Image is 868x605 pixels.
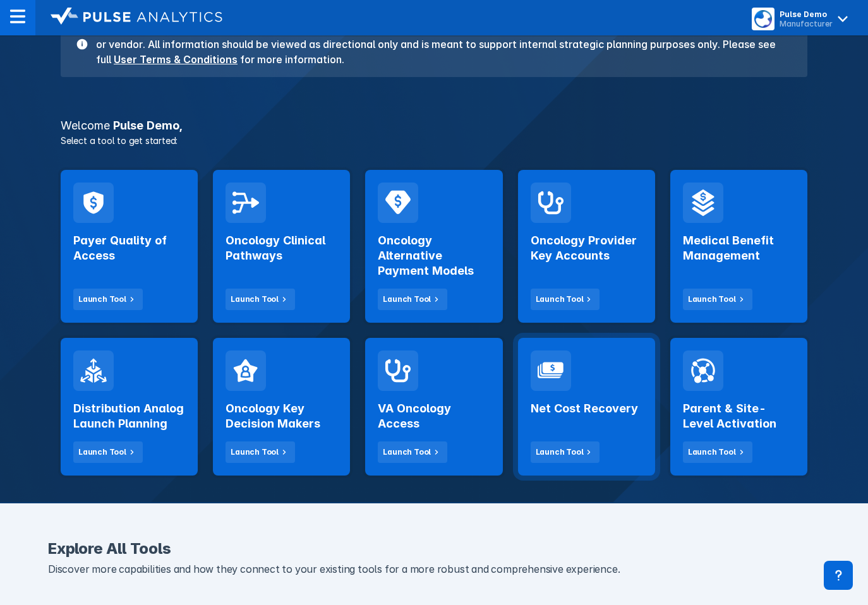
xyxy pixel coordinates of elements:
[226,289,295,310] button: Launch Tool
[61,338,198,476] a: Distribution Analog Launch PlanningLaunch Tool
[378,289,447,310] button: Launch Tool
[35,8,222,28] a: logo
[226,233,337,263] h2: Oncology Clinical Pathways
[518,338,655,476] a: Net Cost RecoveryLaunch Tool
[48,541,820,556] h2: Explore All Tools
[365,338,502,476] a: VA Oncology AccessLaunch Tool
[518,170,655,323] a: Oncology Provider Key AccountsLaunch Tool
[378,233,490,279] h2: Oncology Alternative Payment Models
[536,446,584,458] div: Launch Tool
[383,294,431,305] div: Launch Tool
[231,446,279,458] div: Launch Tool
[688,294,736,305] div: Launch Tool
[78,294,126,305] div: Launch Tool
[48,561,820,578] p: Discover more capabilities and how they connect to your existing tools for a more robust and comp...
[670,170,807,323] a: Medical Benefit ManagementLaunch Tool
[231,294,279,305] div: Launch Tool
[365,170,502,323] a: Oncology Alternative Payment ModelsLaunch Tool
[683,289,752,310] button: Launch Tool
[61,170,198,323] a: Payer Quality of AccessLaunch Tool
[213,170,350,323] a: Oncology Clinical PathwaysLaunch Tool
[213,338,350,476] a: Oncology Key Decision MakersLaunch Tool
[226,401,337,431] h2: Oncology Key Decision Makers
[531,441,600,463] button: Launch Tool
[88,21,792,67] h3: This web-based tool is approved for internal use only. Under no circumstances should this tool be...
[114,53,238,66] a: User Terms & Conditions
[670,338,807,476] a: Parent & Site-Level ActivationLaunch Tool
[780,19,833,28] div: Manufacturer
[683,233,795,263] h2: Medical Benefit Management
[754,10,772,28] img: menu button
[10,9,25,24] img: menu--horizontal.svg
[378,441,447,463] button: Launch Tool
[53,120,815,131] h3: Pulse Demo ,
[78,446,126,458] div: Launch Tool
[226,441,295,463] button: Launch Tool
[824,561,853,590] div: Contact Support
[61,119,110,132] span: Welcome
[51,8,222,25] img: logo
[531,233,642,263] h2: Oncology Provider Key Accounts
[73,289,143,310] button: Launch Tool
[383,446,431,458] div: Launch Tool
[53,134,815,147] p: Select a tool to get started:
[378,401,490,431] h2: VA Oncology Access
[780,9,833,19] div: Pulse Demo
[73,233,185,263] h2: Payer Quality of Access
[536,294,584,305] div: Launch Tool
[531,289,600,310] button: Launch Tool
[683,441,752,463] button: Launch Tool
[688,446,736,458] div: Launch Tool
[683,401,795,431] h2: Parent & Site-Level Activation
[531,401,638,416] h2: Net Cost Recovery
[73,441,143,463] button: Launch Tool
[73,401,185,431] h2: Distribution Analog Launch Planning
